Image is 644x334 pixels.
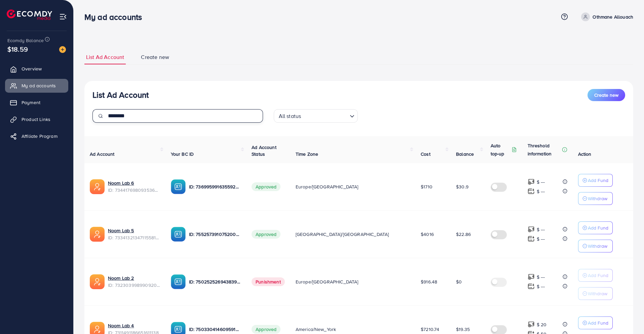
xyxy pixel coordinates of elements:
[593,13,633,21] p: Othmane Allouach
[537,187,545,195] p: $ ---
[7,37,44,44] span: Ecomdy Balance
[108,227,134,234] a: Noom Lab 5
[537,321,547,329] p: $ 20
[578,269,613,282] button: Add Fund
[22,133,58,140] span: Affiliate Program
[108,180,160,193] div: <span class='underline'>Noom Lab 6</span></br>7344176980935360513
[421,326,439,333] span: $7210.74
[171,179,186,194] img: ic-ba-acc.ded83a64.svg
[296,183,358,190] span: Europe/[GEOGRAPHIC_DATA]
[588,194,607,203] p: Withdraw
[90,151,115,157] span: Ad Account
[274,109,358,123] div: Search for option
[296,231,389,238] span: [GEOGRAPHIC_DATA]/[GEOGRAPHIC_DATA]
[7,44,28,54] span: $18.59
[421,151,430,157] span: Cost
[296,151,318,157] span: Time Zone
[421,231,434,238] span: $4016
[189,183,241,191] p: ID: 7369959916355928081
[578,287,613,300] button: Withdraw
[588,242,607,250] p: Withdraw
[252,230,280,239] span: Approved
[252,144,276,157] span: Ad Account Status
[86,53,124,61] span: List Ad Account
[537,225,545,234] p: $ ---
[108,322,134,329] a: Noom Lab 4
[141,53,169,61] span: Create new
[537,282,545,291] p: $ ---
[578,174,613,187] button: Add Fund
[171,151,194,157] span: Your BC ID
[90,179,105,194] img: ic-ads-acc.e4c84228.svg
[578,151,592,157] span: Action
[421,278,437,285] span: $916.48
[7,9,52,20] img: logo
[528,283,535,290] img: top-up amount
[578,221,613,234] button: Add Fund
[528,178,535,185] img: top-up amount
[594,92,618,98] span: Create new
[22,99,40,106] span: Payment
[59,13,67,21] img: menu
[108,234,160,241] span: ID: 7334132134711558146
[588,176,608,184] p: Add Fund
[22,65,42,72] span: Overview
[303,110,347,121] input: Search for option
[59,46,66,53] img: image
[528,226,535,233] img: top-up amount
[5,129,68,143] a: Affiliate Program
[90,227,105,242] img: ic-ads-acc.e4c84228.svg
[108,180,134,186] a: Noom Lab 6
[171,274,186,289] img: ic-ba-acc.ded83a64.svg
[578,192,613,205] button: Withdraw
[578,240,613,252] button: Withdraw
[537,235,545,243] p: $ ---
[296,326,336,333] span: America/New_York
[5,62,68,75] a: Overview
[277,111,303,121] span: All status
[588,89,625,101] button: Create new
[537,273,545,281] p: $ ---
[189,230,241,238] p: ID: 7552573910752002064
[108,187,160,193] span: ID: 7344176980935360513
[252,277,285,286] span: Punishment
[189,325,241,333] p: ID: 7503304146095915016
[421,183,432,190] span: $1710
[189,278,241,286] p: ID: 7502525269438398465
[528,142,561,158] p: Threshold information
[456,326,470,333] span: $19.35
[84,12,147,22] h3: My ad accounts
[456,183,468,190] span: $30.9
[578,12,633,21] a: Othmane Allouach
[22,82,56,89] span: My ad accounts
[615,304,639,329] iframe: Chat
[252,325,280,334] span: Approved
[528,235,535,242] img: top-up amount
[171,227,186,242] img: ic-ba-acc.ded83a64.svg
[456,278,462,285] span: $0
[108,227,160,241] div: <span class='underline'>Noom Lab 5</span></br>7334132134711558146
[252,182,280,191] span: Approved
[5,96,68,109] a: Payment
[22,116,50,123] span: Product Links
[491,142,510,158] p: Auto top-up
[456,231,471,238] span: $22.86
[528,273,535,280] img: top-up amount
[5,113,68,126] a: Product Links
[588,271,608,279] p: Add Fund
[5,79,68,92] a: My ad accounts
[108,275,134,281] a: Noom Lab 2
[296,278,358,285] span: Europe/[GEOGRAPHIC_DATA]
[588,224,608,232] p: Add Fund
[92,90,149,100] h3: List Ad Account
[578,316,613,329] button: Add Fund
[588,319,608,327] p: Add Fund
[528,321,535,328] img: top-up amount
[588,290,607,298] p: Withdraw
[90,274,105,289] img: ic-ads-acc.e4c84228.svg
[108,275,160,289] div: <span class='underline'>Noom Lab 2</span></br>7323039989909209089
[528,188,535,195] img: top-up amount
[108,282,160,289] span: ID: 7323039989909209089
[456,151,474,157] span: Balance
